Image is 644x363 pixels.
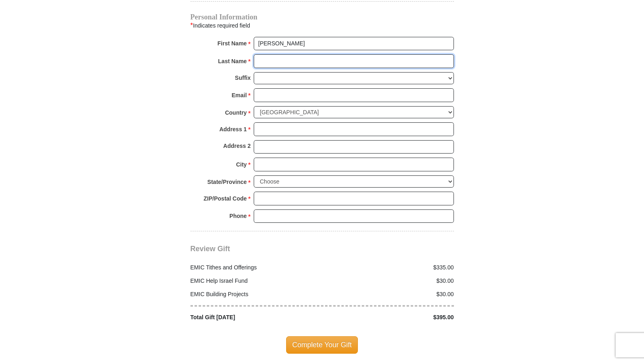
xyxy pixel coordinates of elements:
[225,107,247,118] strong: Country
[229,210,247,222] strong: Phone
[218,56,247,67] strong: Last Name
[322,263,458,272] div: $335.00
[186,313,322,322] div: Total Gift [DATE]
[232,90,247,101] strong: Email
[186,263,322,272] div: EMIC Tithes and Offerings
[223,140,251,152] strong: Address 2
[236,159,246,170] strong: City
[218,38,247,49] strong: First Name
[322,313,458,322] div: $395.00
[186,277,322,285] div: EMIC Help Israel Fund
[322,277,458,285] div: $30.00
[286,336,358,353] span: Complete Your Gift
[190,14,454,20] h4: Personal Information
[203,193,247,204] strong: ZIP/Postal Code
[190,245,230,253] span: Review Gift
[235,72,251,83] strong: Suffix
[186,290,322,299] div: EMIC Building Projects
[208,176,247,188] strong: State/Province
[219,124,247,135] strong: Address 1
[322,290,458,299] div: $30.00
[190,20,454,31] div: Indicates required field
